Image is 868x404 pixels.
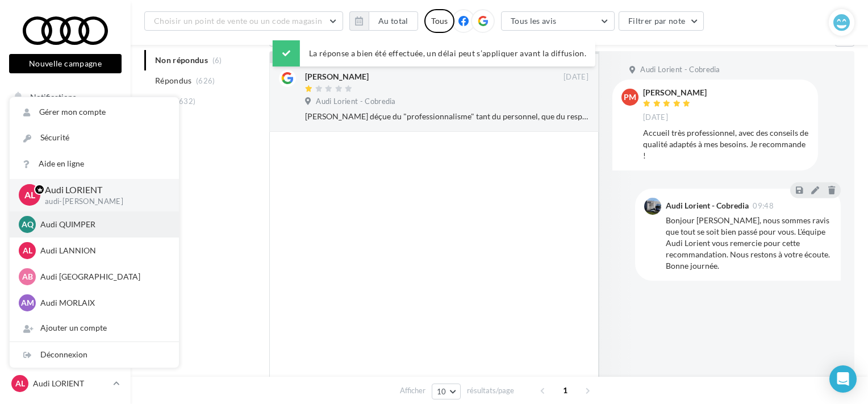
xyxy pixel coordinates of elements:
[619,11,704,31] button: Filtrer par note
[10,151,179,177] a: Aide en ligne
[22,271,33,282] span: AB
[643,113,668,123] span: [DATE]
[10,342,179,368] div: Déconnexion
[40,219,165,230] p: Audi QUIMPER
[666,202,749,210] div: Audi Lorient - Cobredia
[316,97,395,107] span: Audi Lorient - Cobredia
[7,256,124,289] a: PLV et print personnalisable
[270,54,319,63] div: ignoré
[30,92,76,102] span: Notifications
[33,378,108,389] p: Audi LORIENT
[564,72,589,82] span: [DATE]
[40,297,165,309] p: Audi MORLAIX
[829,365,857,393] div: Open Intercom Messenger
[40,271,165,282] p: Audi [GEOGRAPHIC_DATA]
[21,297,34,309] span: AM
[369,11,418,31] button: Au total
[10,125,179,151] a: Sécurité
[643,89,707,97] div: [PERSON_NAME]
[305,111,589,122] div: [PERSON_NAME] déçue du "professionnalisme" tant du personnel, que du responsable pour une marque ...
[10,99,179,125] a: Gérer mon compte
[7,199,124,223] a: Campagnes
[155,75,192,86] span: Répondus
[7,171,124,195] a: Visibilité en ligne
[7,114,124,138] a: Opérations
[501,11,615,31] button: Tous les avis
[305,71,369,82] div: [PERSON_NAME]
[7,227,124,251] a: Médiathèque
[23,245,32,256] span: AL
[196,76,215,85] span: (626)
[9,54,122,73] button: Nouvelle campagne
[7,85,119,109] button: Notifications
[349,11,418,31] button: Au total
[624,91,636,103] span: PM
[15,378,25,389] span: AL
[154,16,322,26] span: Choisir un point de vente ou un code magasin
[400,385,425,396] span: Afficher
[643,127,809,161] div: Accueil très professionnel, avec des conseils de qualité adaptés à mes besoins. Je recommande !
[432,384,461,399] button: 10
[7,141,124,166] a: Boîte de réception30
[155,95,172,107] span: Tous
[22,219,34,230] span: AQ
[10,315,179,341] div: Ajouter un compte
[45,197,161,207] p: audi-[PERSON_NAME]
[640,65,720,75] span: Audi Lorient - Cobredia
[273,40,595,66] div: La réponse a bien été effectuée, un délai peut s’appliquer avant la diffusion.
[437,387,446,396] span: 10
[511,16,557,26] span: Tous les avis
[753,202,774,210] span: 09:48
[40,245,165,256] p: Audi LANNION
[424,9,454,33] div: Tous
[556,381,574,399] span: 1
[9,373,122,394] a: AL Audi LORIENT
[177,97,196,106] span: (632)
[45,184,161,197] p: Audi LORIENT
[467,385,514,396] span: résultats/page
[666,215,832,272] div: Bonjour [PERSON_NAME], nous sommes ravis que tout se soit bien passé pour vous. L'équipe Audi Lor...
[144,11,343,31] button: Choisir un point de vente ou un code magasin
[24,189,35,202] span: AL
